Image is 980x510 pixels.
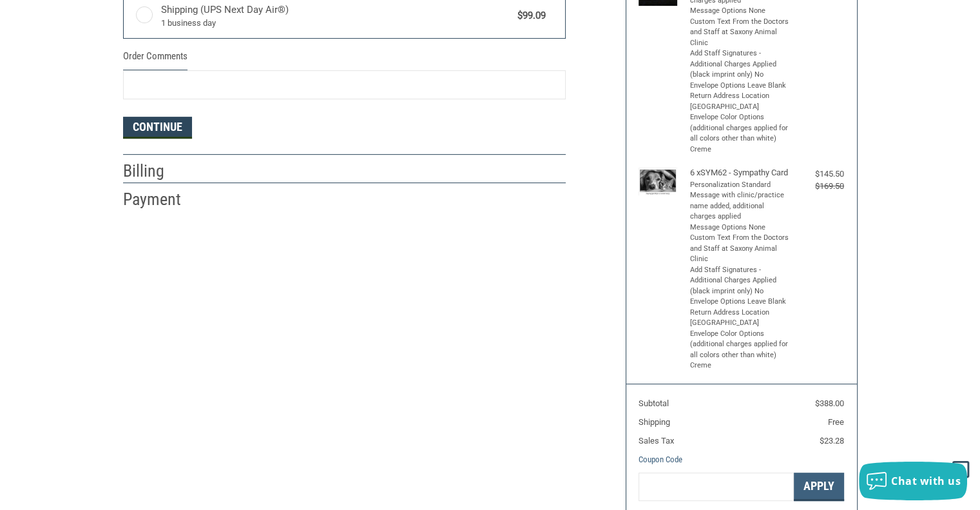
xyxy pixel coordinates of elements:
div: $145.50 [793,168,844,181]
li: Envelope Color Options (additional charges applied for all colors other than white) Creme [690,329,790,371]
li: Custom Text From the Doctors and Staff at Saxony Animal Clinic [690,17,790,49]
li: Return Address Location [GEOGRAPHIC_DATA] [690,308,790,329]
span: Free [828,417,844,427]
button: Continue [123,117,192,139]
span: $23.28 [820,436,844,446]
li: Message Options None [690,6,790,17]
a: Coupon Code [639,455,682,464]
span: Subtotal [639,398,669,408]
span: Sales Tax [639,436,674,446]
div: $169.50 [793,180,844,193]
li: Envelope Color Options (additional charges applied for all colors other than white) Creme [690,112,790,155]
li: Return Address Location [GEOGRAPHIC_DATA] [690,91,790,112]
span: Chat with us [891,474,961,488]
li: Add Staff Signatures - Additional Charges Applied (black imprint only) No [690,265,790,297]
span: Shipping (UPS Next Day Air®) [161,3,512,30]
li: Envelope Options Leave Blank [690,297,790,308]
li: Envelope Options Leave Blank [690,81,790,92]
input: Gift Certificate or Coupon Code [639,473,794,502]
button: Apply [794,473,844,502]
span: 1 business day [161,17,512,30]
span: $99.09 [512,8,546,23]
li: Message Options None [690,222,790,233]
span: Shipping [639,417,670,427]
span: $388.00 [815,398,844,408]
h2: Billing [123,161,198,182]
li: Add Staff Signatures - Additional Charges Applied (black imprint only) No [690,48,790,81]
li: Custom Text From the Doctors and Staff at Saxony Animal Clinic [690,233,790,265]
h2: Payment [123,189,198,210]
li: Personalization Standard Message with clinic/practice name added, additional charges applied [690,180,790,222]
legend: Order Comments [123,49,187,70]
button: Chat with us [859,462,967,500]
h4: 6 x SYM62 - Sympathy Card [690,168,790,178]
